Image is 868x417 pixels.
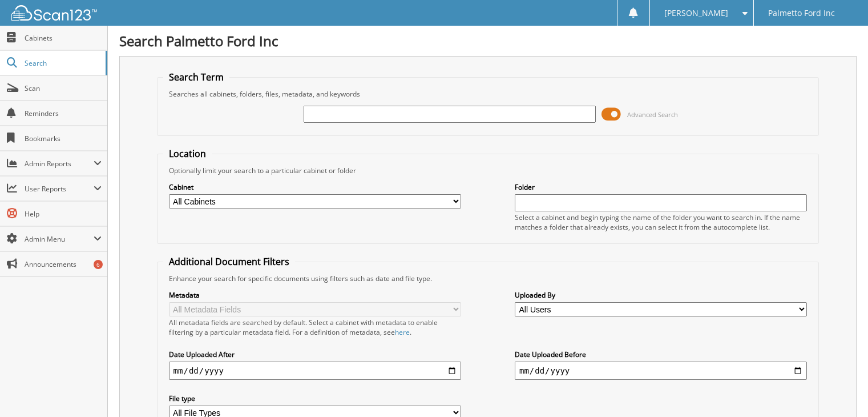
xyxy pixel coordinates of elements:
[169,318,461,337] div: All metadata fields are searched by default. Select a cabinet with metadata to enable filtering b...
[515,182,807,192] label: Folder
[169,182,461,192] label: Cabinet
[163,89,813,99] div: Searches all cabinets, folders, files, metadata, and keywords
[163,166,813,175] div: Optionally limit your search to a particular cabinet or folder
[515,362,807,380] input: end
[25,209,102,219] span: Help
[11,5,97,21] img: scan123-logo-white.svg
[25,184,94,194] span: User Reports
[94,260,103,269] div: 6
[25,33,102,43] span: Cabinets
[169,394,461,403] label: File type
[25,134,102,143] span: Bookmarks
[163,255,295,268] legend: Additional Document Filters
[163,147,212,160] legend: Location
[169,362,461,380] input: start
[25,159,94,169] span: Admin Reports
[25,259,102,269] span: Announcements
[163,274,813,283] div: Enhance your search for specific documents using filters such as date and file type.
[25,58,100,68] span: Search
[25,83,102,93] span: Scan
[169,290,461,300] label: Metadata
[515,212,807,232] div: Select a cabinet and begin typing the name of the folder you want to search in. If the name match...
[25,234,94,244] span: Admin Menu
[119,31,857,50] h1: Search Palmetto Ford Inc
[627,110,678,119] span: Advanced Search
[163,71,229,83] legend: Search Term
[25,109,102,118] span: Reminders
[169,350,461,359] label: Date Uploaded After
[664,10,728,17] span: [PERSON_NAME]
[768,10,835,17] span: Palmetto Ford Inc
[515,350,807,359] label: Date Uploaded Before
[395,327,410,337] a: here
[515,290,807,300] label: Uploaded By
